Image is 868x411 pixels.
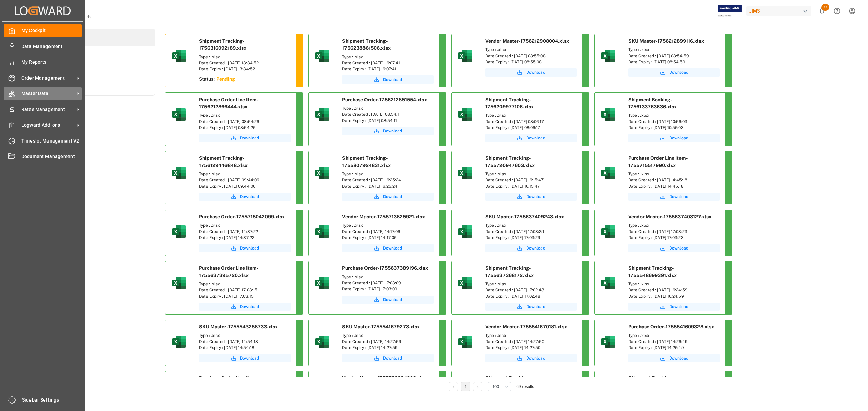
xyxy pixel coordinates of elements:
[240,194,259,200] span: Download
[21,137,82,145] span: Timeslot Management V2
[4,150,82,163] a: Document Management
[526,135,545,141] span: Download
[314,333,330,350] img: microsoft-excel-2019--v1.png
[171,48,187,64] img: microsoft-excel-2019--v1.png
[600,223,616,240] img: microsoft-excel-2019--v1.png
[342,332,434,339] div: Type : .xlsx
[485,193,577,201] button: Download
[240,135,259,141] span: Download
[31,29,155,46] li: Downloads
[314,106,330,123] img: microsoft-excel-2019--v1.png
[171,223,187,240] img: microsoft-excel-2019--v1.png
[628,68,720,77] button: Download
[383,245,402,251] span: Download
[628,375,678,388] span: Shipment Tracking-1755202926686.xlsx
[628,303,720,311] button: Download
[240,245,259,251] span: Download
[628,293,720,299] div: Date Expiry : [DATE] 16:24:59
[342,354,434,362] button: Download
[199,281,291,287] div: Type : .xlsx
[21,106,75,113] span: Rates Management
[628,354,720,362] button: Download
[342,339,434,345] div: Date Created : [DATE] 14:27:59
[526,245,545,251] span: Download
[194,74,296,86] div: Status :
[485,293,577,299] div: Date Expiry : [DATE] 17:02:48
[342,75,434,84] a: Download
[485,59,577,65] div: Date Expiry : [DATE] 08:55:08
[526,355,545,361] span: Download
[600,165,616,181] img: microsoft-excel-2019--v1.png
[199,244,291,252] button: Download
[342,235,434,241] div: Date Expiry : [DATE] 14:17:06
[199,171,291,177] div: Type : .xlsx
[171,275,187,291] img: microsoft-excel-2019--v1.png
[4,24,82,37] a: My Cockpit
[628,183,720,189] div: Date Expiry : [DATE] 14:45:18
[485,222,577,229] div: Type : .xlsx
[342,375,427,381] span: Vendor Master-1755530924208.xlsx
[21,153,82,160] span: Document Management
[628,193,720,201] button: Download
[600,275,616,291] img: microsoft-excel-2019--v1.png
[342,127,434,135] a: Download
[829,3,845,19] button: Help Center
[628,155,688,168] span: Purchase Order Line Item-1755715517990.xlsx
[22,396,83,404] span: Sidebar Settings
[485,354,577,362] button: Download
[526,69,545,75] span: Download
[21,59,82,66] span: My Reports
[485,112,577,118] div: Type : .xlsx
[199,345,291,351] div: Date Expiry : [DATE] 14:54:18
[485,265,534,278] span: Shipment Tracking-1755637368172.xlsx
[171,333,187,350] img: microsoft-excel-2019--v1.png
[628,222,720,229] div: Type : .xlsx
[473,382,482,391] li: Next Page
[485,97,534,109] span: Shipment Tracking-1756209977106.xlsx
[171,165,187,181] img: microsoft-excel-2019--v1.png
[342,193,434,201] a: Download
[4,56,82,69] a: My Reports
[21,122,75,129] span: Logward Add-ons
[628,53,720,59] div: Date Created : [DATE] 08:54:59
[199,60,291,66] div: Date Created : [DATE] 13:34:52
[314,223,330,240] img: microsoft-excel-2019--v1.png
[199,38,246,51] span: Shipment Tracking-1756316092189.xlsx
[199,265,259,278] span: Purchase Order Line Item-1755637395720.xlsx
[628,332,720,339] div: Type : .xlsx
[240,355,259,361] span: Download
[199,339,291,345] div: Date Created : [DATE] 14:54:18
[669,69,688,75] span: Download
[516,384,534,389] span: 69 results
[199,193,291,201] button: Download
[718,5,742,17] img: Exertis%20JAM%20-%20Email%20Logo.jpg_1722504956.jpg
[485,375,533,388] span: Shipment Tracking-1755519007857.xlsx
[485,324,567,329] span: Vendor Master-1755541670181.xlsx
[199,235,291,241] div: Date Expiry : [DATE] 14:37:22
[457,275,473,291] img: microsoft-excel-2019--v1.png
[314,48,330,64] img: microsoft-excel-2019--v1.png
[746,6,811,16] div: JIMS
[199,183,291,189] div: Date Expiry : [DATE] 09:44:06
[199,303,291,311] a: Download
[814,3,829,19] button: show 77 new notifications
[526,304,545,310] span: Download
[485,171,577,177] div: Type : .xlsx
[199,375,259,388] span: Purchase Order Line Item-1755541561927.xlsx
[314,165,330,181] img: microsoft-excel-2019--v1.png
[342,171,434,177] div: Type : .xlsx
[628,38,704,44] span: SKU Master-1756212899116.xlsx
[199,287,291,293] div: Date Created : [DATE] 17:03:15
[342,265,428,271] span: Purchase Order-1755637389196.xlsx
[628,59,720,65] div: Date Expiry : [DATE] 08:54:59
[485,235,577,241] div: Date Expiry : [DATE] 17:03:29
[485,244,577,252] button: Download
[628,287,720,293] div: Date Created : [DATE] 16:24:59
[199,222,291,229] div: Type : .xlsx
[21,43,82,50] span: Data Management
[628,134,720,142] button: Download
